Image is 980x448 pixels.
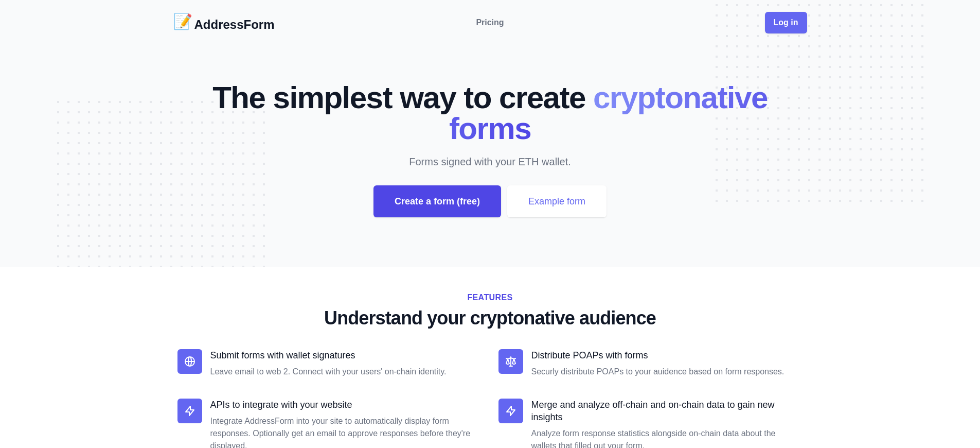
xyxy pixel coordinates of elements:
p: APIs to integrate with your website [210,399,482,411]
div: Create a form (free) [373,185,501,217]
div: Example form [507,185,607,217]
a: Pricing [476,16,504,29]
div: 📝 [173,12,192,33]
p: Submit forms with wallet signatures [210,349,482,361]
p: Forms signed with your ETH wallet. [227,154,754,169]
h2: AddressForm [194,16,275,33]
dd: Leave email to web 2. Connect with your users' on-chain identity. [210,366,482,378]
div: Log in [765,12,807,33]
dd: Securly distribute POAPs to your auidence based on form responses. [531,366,803,378]
h2: Features [177,291,803,304]
nav: Global [173,12,807,33]
p: Distribute POAPs with forms [531,349,803,361]
span: cryptonative forms [449,80,768,146]
span: The simplest way to create [212,80,585,115]
p: Merge and analyze off-chain and on-chain data to gain new insights [531,399,803,423]
p: Understand your cryptonative audience [177,308,803,329]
